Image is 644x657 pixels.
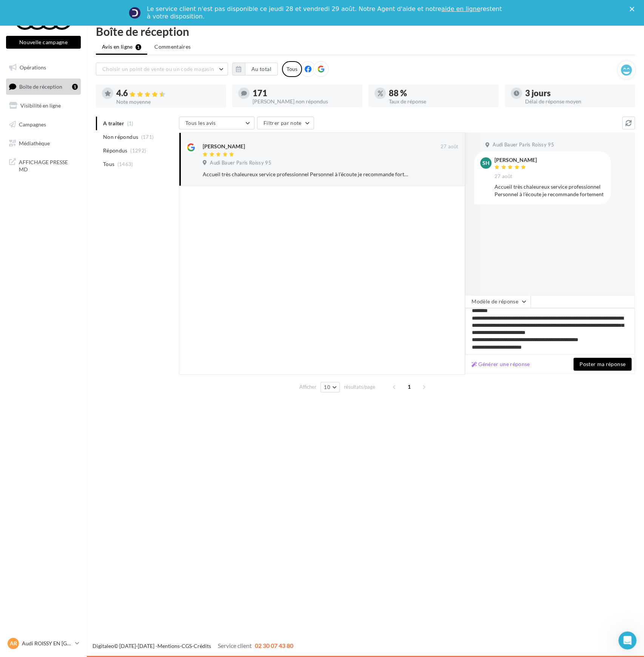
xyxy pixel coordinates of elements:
div: [PERSON_NAME] non répondus [253,99,356,104]
button: Tous les avis [179,117,254,129]
span: © [DATE]-[DATE] - - - [92,643,293,649]
button: Modèle de réponse [465,295,531,308]
button: Au total [232,63,278,75]
div: Fermer [630,7,637,11]
span: SH [482,159,490,167]
div: Note moyenne [116,99,220,105]
span: Campagnes [19,121,46,128]
span: 27 août [495,173,512,180]
span: Opérations [20,64,46,71]
span: résultats/page [344,383,375,391]
div: Tous [282,61,302,77]
a: AR Audi ROISSY EN [GEOGRAPHIC_DATA] [6,636,81,651]
button: Poster ma réponse [573,358,632,371]
a: Campagnes [5,117,82,132]
div: 88 % [389,89,493,97]
span: Choisir un point de vente ou un code magasin [102,66,214,72]
span: Service client [218,642,252,649]
p: Audi ROISSY EN [GEOGRAPHIC_DATA] [22,640,72,647]
div: 3 jours [525,89,629,97]
span: Tous les avis [185,120,216,126]
span: (1292) [130,148,146,154]
a: Boîte de réception1 [5,78,82,95]
span: Médiathèque [19,140,50,146]
iframe: Intercom live chat [618,631,636,649]
span: AFFICHAGE PRESSE MD [19,157,78,173]
a: Digitaleo [92,643,114,649]
a: Médiathèque [5,135,82,151]
span: Afficher [299,383,316,391]
span: Tous [103,160,114,168]
button: Nouvelle campagne [6,36,81,49]
span: Commentaires [154,43,191,51]
div: 1 [72,84,78,90]
div: 4.6 [116,89,220,98]
button: Générer une réponse [468,360,533,369]
div: Boîte de réception [96,26,635,37]
span: Audi Bauer Paris Roissy 95 [210,160,271,166]
div: Accueil très chaleureux service professionnel Personnel à l’écoute je recommande fortement [495,183,605,198]
span: 27 août [441,143,458,150]
button: Choisir un point de vente ou un code magasin [96,63,228,75]
span: 10 [324,384,330,390]
span: Audi Bauer Paris Roissy 95 [493,142,554,148]
a: Opérations [5,60,82,75]
div: [PERSON_NAME] [203,143,245,150]
div: Délai de réponse moyen [525,99,629,104]
div: Taux de réponse [389,99,493,104]
span: Visibilité en ligne [20,102,61,109]
button: Filtrer par note [257,117,314,129]
a: AFFICHAGE PRESSE MD [5,154,82,176]
span: Répondus [103,147,128,154]
div: [PERSON_NAME] [495,157,537,163]
a: Visibilité en ligne [5,98,82,114]
button: Au total [245,63,278,75]
span: Boîte de réception [19,83,62,89]
button: 10 [320,382,340,392]
div: 171 [253,89,356,97]
span: (171) [141,134,154,140]
span: 1 [403,381,415,393]
a: Crédits [194,643,211,649]
a: aide en ligne [441,5,480,12]
img: Profile image for Service-Client [129,7,141,19]
div: Le service client n'est pas disponible ce jeudi 28 et vendredi 29 août. Notre Agent d'aide et not... [147,5,503,20]
span: 02 30 07 43 80 [255,642,293,649]
a: Mentions [157,643,180,649]
span: AR [10,640,17,647]
div: Accueil très chaleureux service professionnel Personnel à l’écoute je recommande fortement [203,171,409,178]
a: CGS [182,643,192,649]
span: Non répondus [103,133,138,141]
span: (1463) [117,161,133,167]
